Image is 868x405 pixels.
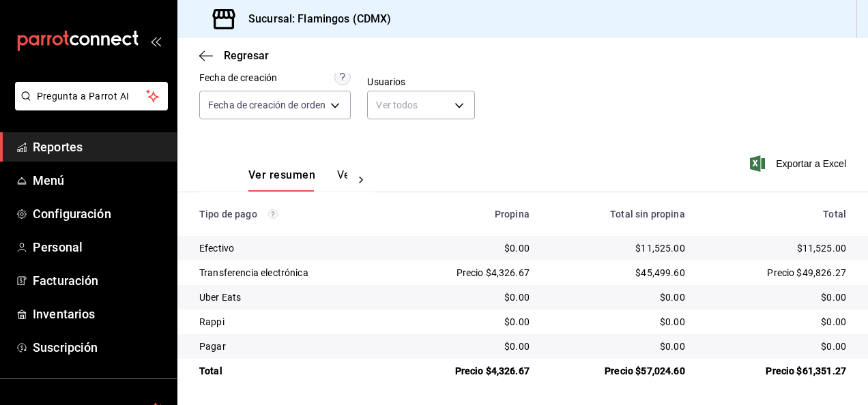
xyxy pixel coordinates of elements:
span: Regresar [224,49,269,62]
font: Menú [33,173,65,187]
button: Exportar a Excel [753,155,846,172]
button: Ver pagos [337,168,388,192]
font: Tipo de pago [199,209,257,220]
div: Transferencia electrónica [199,266,382,280]
div: $0.00 [551,315,685,329]
div: Total [199,364,382,378]
div: Fecha de creación [199,71,277,85]
div: $0.00 [551,340,685,353]
div: $45,499.60 [551,266,685,280]
div: Precio $61,351.27 [707,364,846,378]
font: Suscripción [33,340,98,355]
div: Rappi [199,315,382,329]
div: $0.00 [404,290,529,304]
div: Ver todos [367,91,474,119]
font: Facturación [33,273,98,288]
div: Uber Eats [199,290,382,304]
a: Pregunta a Parrot AI [10,99,168,113]
div: $11,525.00 [551,241,685,255]
div: Total sin propina [551,209,685,220]
div: Precio $4,326.67 [404,364,529,378]
div: Pagar [199,340,382,353]
div: $0.00 [404,241,529,255]
font: Ver resumen [248,168,315,182]
div: Propina [404,209,529,220]
font: Reportes [33,140,83,154]
span: Pregunta a Parrot AI [37,89,147,104]
font: Inventarios [33,307,95,321]
div: $0.00 [551,290,685,304]
label: Usuarios [367,77,474,87]
div: Total [707,209,846,220]
div: Precio $57,024.60 [551,364,685,378]
div: $0.00 [707,340,846,353]
div: Precio $49,826.27 [707,266,846,280]
span: Fecha de creación de orden [208,98,325,112]
font: Personal [33,240,83,254]
button: open_drawer_menu [150,35,161,46]
font: Configuración [33,207,111,221]
div: Precio $4,326.67 [404,266,529,280]
div: Efectivo [199,241,382,255]
div: $0.00 [404,340,529,353]
button: Pregunta a Parrot AI [15,82,168,110]
div: $0.00 [707,290,846,304]
svg: Los pagos realizados con Pay y otras terminales son montos brutos. [268,209,278,219]
div: $0.00 [707,315,846,329]
div: $11,525.00 [707,241,846,255]
div: Pestañas de navegación [248,168,347,192]
div: $0.00 [404,315,529,329]
font: Exportar a Excel [776,158,846,169]
button: Regresar [199,49,269,62]
h3: Sucursal: Flamingos (CDMX) [237,11,391,27]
